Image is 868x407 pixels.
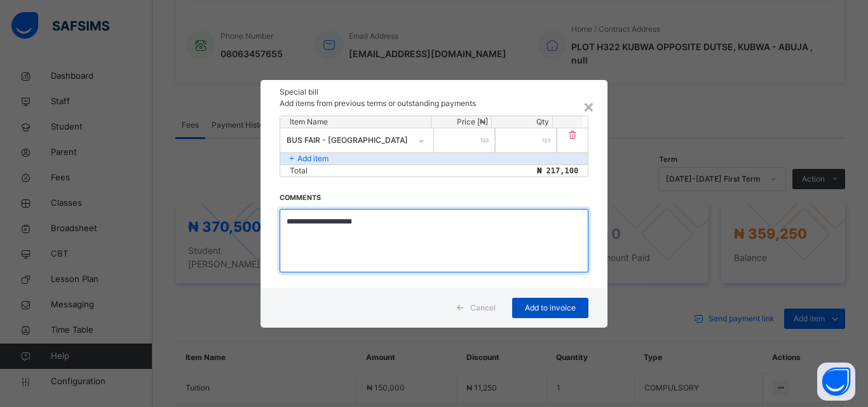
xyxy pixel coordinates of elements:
[435,116,488,128] p: Price [₦]
[280,86,588,98] h3: Special bill
[583,93,595,119] div: ×
[537,166,578,175] span: ₦ 217,100
[817,363,855,401] button: Open asap
[280,98,588,109] p: Add items from previous terms or outstanding payments
[290,165,308,177] p: Total
[280,193,321,203] label: Comments
[495,116,548,128] p: Qty
[470,302,496,314] span: Cancel
[290,116,421,128] p: Item Name
[522,302,579,314] span: Add to invoice
[297,153,329,164] p: Add item
[287,135,410,146] div: BUS FAIR - [GEOGRAPHIC_DATA]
